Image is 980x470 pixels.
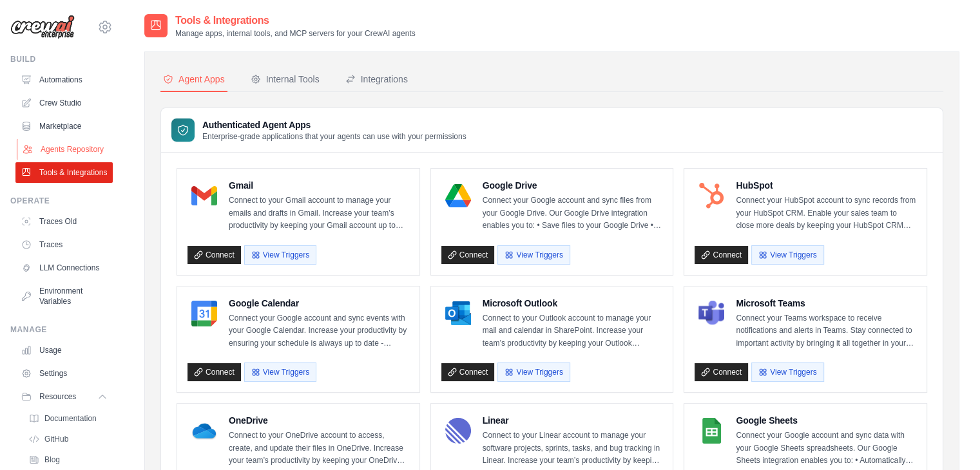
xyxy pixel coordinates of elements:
[202,131,466,142] p: Enterprise-grade applications that your agents can use with your permissions
[175,13,416,28] h2: Tools & Integrations
[244,245,316,265] button: View Triggers
[736,429,916,467] p: Connect your Google account and sync data with your Google Sheets spreadsheets. Our Google Sheets...
[441,363,495,381] a: Connect
[202,118,466,131] h3: Authenticated Agent Apps
[441,246,495,264] a: Connect
[736,414,916,427] h4: Google Sheets
[15,211,113,232] a: Traces Old
[229,194,409,232] p: Connect to your Gmail account to manage your emails and drafts in Gmail. Increase your team’s pro...
[483,179,663,192] h4: Google Drive
[10,15,75,39] img: Logo
[187,246,241,264] a: Connect
[10,324,113,335] div: Manage
[15,70,113,90] a: Automations
[229,297,409,310] h4: Google Calendar
[191,301,217,326] img: Google Calendar Logo
[229,414,409,427] h4: OneDrive
[736,194,916,232] p: Connect your HubSpot account to sync records from your HubSpot CRM. Enable your sales team to clo...
[15,363,113,384] a: Settings
[15,258,113,278] a: LLM Connections
[23,451,113,469] a: Blog
[10,196,113,206] div: Operate
[698,183,724,209] img: HubSpot Logo
[229,179,409,192] h4: Gmail
[229,312,409,350] p: Connect your Google account and sync events with your Google Calendar. Increase your productivity...
[483,429,663,467] p: Connect to your Linear account to manage your software projects, sprints, tasks, and bug tracking...
[751,362,823,382] button: View Triggers
[15,116,113,136] a: Marketplace
[44,413,97,424] span: Documentation
[483,312,663,350] p: Connect to your Outlook account to manage your mail and calendar in SharePoint. Increase your tea...
[497,245,570,265] button: View Triggers
[15,386,113,407] button: Resources
[695,246,748,264] a: Connect
[163,73,225,86] div: Agent Apps
[191,183,217,209] img: Gmail Logo
[251,73,320,86] div: Internal Tools
[15,162,113,183] a: Tools & Integrations
[483,414,663,427] h4: Linear
[15,93,113,113] a: Crew Studio
[445,418,471,444] img: Linear Logo
[229,429,409,467] p: Connect to your OneDrive account to access, create, and update their files in OneDrive. Increase ...
[191,418,217,444] img: OneDrive Logo
[698,301,724,326] img: Microsoft Teams Logo
[17,139,114,160] a: Agents Repository
[698,418,724,444] img: Google Sheets Logo
[483,194,663,232] p: Connect your Google account and sync files from your Google Drive. Our Google Drive integration e...
[44,455,60,465] span: Blog
[248,68,322,92] button: Internal Tools
[175,28,416,39] p: Manage apps, internal tools, and MCP servers for your CrewAI agents
[10,54,113,64] div: Build
[39,391,76,402] span: Resources
[15,340,113,361] a: Usage
[445,301,471,326] img: Microsoft Outlook Logo
[445,183,471,209] img: Google Drive Logo
[244,362,316,382] button: View Triggers
[343,68,410,92] button: Integrations
[497,362,570,382] button: View Triggers
[345,73,408,86] div: Integrations
[160,68,227,92] button: Agent Apps
[736,312,916,350] p: Connect your Teams workspace to receive notifications and alerts in Teams. Stay connected to impo...
[736,179,916,192] h4: HubSpot
[751,245,823,265] button: View Triggers
[15,281,113,312] a: Environment Variables
[44,434,68,444] span: GitHub
[15,234,113,255] a: Traces
[736,297,916,310] h4: Microsoft Teams
[483,297,663,310] h4: Microsoft Outlook
[187,363,241,381] a: Connect
[23,409,113,428] a: Documentation
[695,363,748,381] a: Connect
[23,430,113,448] a: GitHub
